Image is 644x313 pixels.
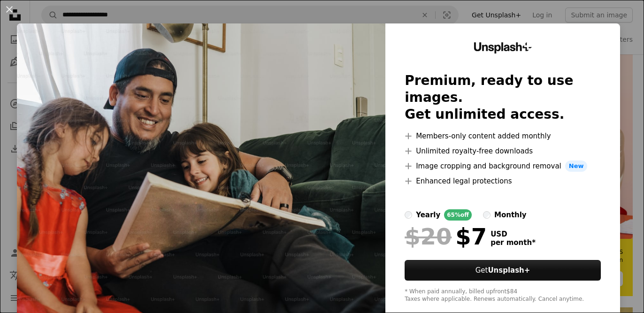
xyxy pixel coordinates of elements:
div: $7 [405,224,487,249]
div: 65% off [444,209,472,221]
span: New [565,160,588,172]
button: GetUnsplash+ [405,260,601,281]
li: Image cropping and background removal [405,160,601,172]
div: monthly [494,209,527,221]
div: * When paid annually, billed upfront $84 Taxes where applicable. Renews automatically. Cancel any... [405,288,601,303]
span: $20 [405,224,452,249]
li: Members-only content added monthly [405,130,601,142]
li: Enhanced legal protections [405,176,601,187]
li: Unlimited royalty-free downloads [405,145,601,157]
input: yearly65%off [405,211,412,219]
div: yearly [416,209,440,221]
h2: Premium, ready to use images. Get unlimited access. [405,72,601,123]
span: per month * [491,238,536,247]
strong: Unsplash+ [488,266,530,275]
span: USD [491,230,536,238]
input: monthly [483,211,491,219]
